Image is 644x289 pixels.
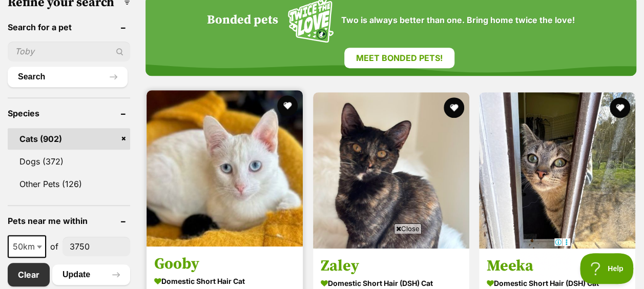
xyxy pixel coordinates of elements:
span: Two is always better than one. Bring home twice the love! [341,15,575,25]
button: Search [8,67,128,87]
img: Meeka - Domestic Short Hair (DSH) Cat [479,92,635,249]
header: Search for a pet [8,23,130,32]
h4: Bonded pets [207,13,278,28]
span: of [50,240,58,253]
a: Other Pets (126) [8,173,130,195]
button: favourite [278,95,298,116]
span: Close [394,223,422,234]
input: Toby [8,42,130,61]
header: Species [8,109,130,118]
button: favourite [610,97,630,118]
button: favourite [444,97,464,118]
img: Gooby - Domestic Short Hair Cat [147,90,303,246]
iframe: Help Scout Beacon - Open [580,253,634,284]
a: Cats (902) [8,128,130,150]
iframe: Advertisement [74,238,571,284]
input: postcode [63,237,130,256]
span: 50km [8,235,46,258]
button: Update [52,264,130,285]
a: Meet bonded pets! [344,48,454,68]
img: Zaley - Domestic Short Hair (DSH) Cat [313,92,469,249]
a: Dogs (372) [8,151,130,172]
a: Clear [8,263,50,286]
header: Pets near me within [8,216,130,225]
span: 50km [9,239,45,254]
